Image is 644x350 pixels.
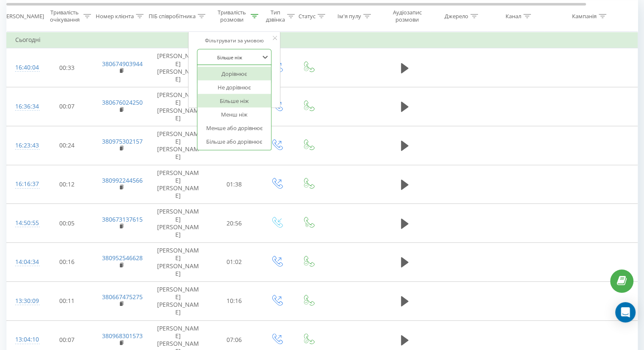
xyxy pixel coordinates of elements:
div: Менш ніж [197,108,271,121]
div: Кампанія [572,12,597,19]
td: 00:07 [41,87,94,126]
div: Фільтрувати за умовою [197,36,271,45]
div: Ім'я пулу [337,12,361,19]
div: Номер клієнта [96,12,134,19]
div: Тип дзвінка [266,9,285,23]
td: [PERSON_NAME] [PERSON_NAME] [149,281,208,320]
div: 13:04:10 [15,331,32,348]
td: [PERSON_NAME] [PERSON_NAME] [149,204,208,243]
div: 16:40:04 [15,59,32,76]
a: 380975302157 [102,137,143,145]
a: 380673137615 [102,215,143,223]
div: [PERSON_NAME] [1,12,44,19]
td: 01:38 [208,165,261,204]
div: Статус [299,12,315,19]
div: Канал [506,12,521,19]
td: 00:05 [41,204,94,243]
td: 00:12 [41,165,94,204]
div: Джерело [445,12,468,19]
td: [PERSON_NAME] [PERSON_NAME] [149,87,208,126]
div: 13:30:09 [15,293,32,309]
div: Open Intercom Messenger [615,302,636,322]
td: 20:56 [208,204,261,243]
td: 00:16 [41,243,94,282]
a: 380674903944 [102,60,143,68]
div: Аудіозапис розмови [387,9,428,23]
td: 00:33 [41,48,94,87]
div: 16:36:34 [15,98,32,115]
div: 14:50:55 [15,215,32,231]
a: 380992244566 [102,176,143,184]
td: 01:02 [208,243,261,282]
a: 380952546628 [102,254,143,262]
div: 14:04:34 [15,254,32,270]
div: Не дорівнює [197,81,271,94]
td: 00:24 [41,126,94,165]
div: Більше ніж [197,94,271,108]
div: Менше або дорівнює [197,121,271,135]
a: 380676024250 [102,98,143,106]
div: 16:16:37 [15,176,32,192]
div: Більше або дорівнює [197,135,271,148]
div: Тривалість очікування [48,9,81,23]
div: Дорівнює [197,67,271,81]
td: 10:16 [208,281,261,320]
td: 00:11 [41,281,94,320]
a: 380968301573 [102,332,143,340]
td: [PERSON_NAME] [PERSON_NAME] [149,165,208,204]
div: ПІБ співробітника [149,12,196,19]
td: [PERSON_NAME] [PERSON_NAME] [149,126,208,165]
td: [PERSON_NAME] [PERSON_NAME] [149,243,208,282]
div: 16:23:43 [15,137,32,154]
a: 380667475275 [102,293,143,301]
td: [PERSON_NAME] [PERSON_NAME] [149,48,208,87]
div: Тривалість розмови [215,9,249,23]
